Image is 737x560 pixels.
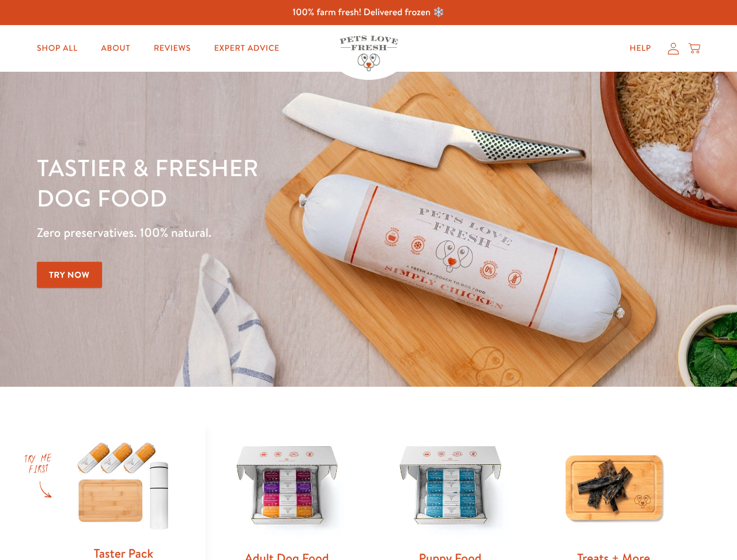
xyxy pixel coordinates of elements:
p: Zero preservatives. 100% natural. [37,222,479,243]
a: Try Now [37,262,102,288]
a: Shop All [27,37,87,60]
a: Expert Advice [205,37,289,60]
a: About [92,37,139,60]
a: Help [620,37,661,60]
a: Reviews [144,37,200,60]
img: Pets Love Fresh [340,36,398,71]
h1: Tastier & fresher dog food [37,152,479,213]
